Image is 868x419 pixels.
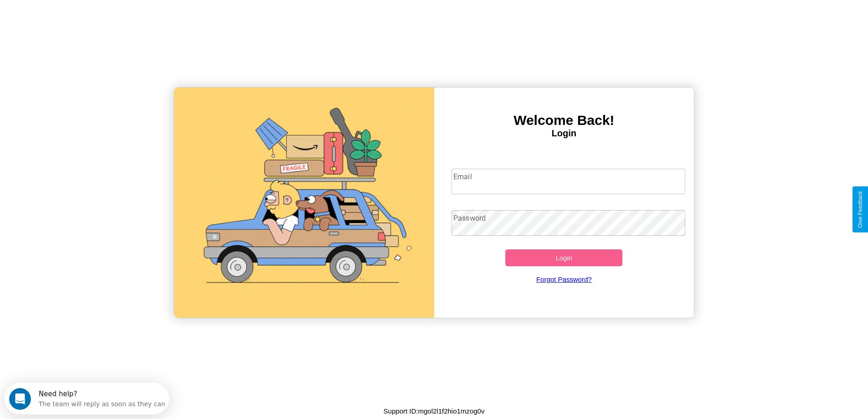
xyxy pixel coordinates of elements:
iframe: Intercom live chat [9,388,31,410]
h4: Login [434,128,694,139]
button: Login [505,249,622,266]
div: Open Intercom Messenger [4,4,169,29]
div: The team will reply as soon as they can [34,15,161,25]
iframe: Intercom live chat discovery launcher [5,383,169,414]
h3: Welcome Back! [434,113,694,128]
div: Need help? [34,8,161,15]
div: Give Feedback [857,191,863,228]
a: Forgot Password? [447,266,681,292]
p: Support ID: mgol2l1f2hio1mzog0v [384,405,485,417]
img: gif [174,88,434,318]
